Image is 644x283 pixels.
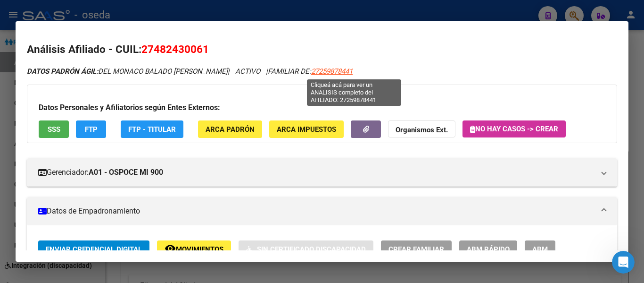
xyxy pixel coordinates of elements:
span: DEL MONACO BALADO [PERSON_NAME] [27,67,228,76]
span: ARCA Padrón [206,125,255,134]
span: FAMILIAR DE: [268,67,353,76]
span: ARCA Impuestos [277,125,336,134]
button: ABM Rápido [459,240,517,258]
span: No hay casos -> Crear [470,125,558,133]
button: ARCA Padrón [198,120,262,138]
button: Organismos Ext. [388,120,455,138]
span: Sin Certificado Discapacidad [257,245,366,254]
button: FTP [76,120,106,138]
mat-panel-title: Gerenciador: [38,167,594,178]
button: Crear Familiar [381,240,452,258]
span: Enviar Credencial Digital [46,245,142,254]
mat-expansion-panel-header: Gerenciador:A01 - OSPOCE MI 900 [27,158,617,187]
span: SSS [48,125,60,134]
strong: DATOS PADRÓN ÁGIL: [27,67,98,76]
button: Sin Certificado Discapacidad [239,240,373,258]
span: 27259878441 [311,67,353,76]
span: FTP - Titular [128,125,176,134]
button: SSS [39,120,69,138]
strong: A01 - OSPOCE MI 900 [89,167,163,178]
span: FTP [85,125,98,134]
span: ABM Rápido [467,245,510,254]
mat-panel-title: Datos de Empadronamiento [38,206,594,217]
button: Movimientos [157,240,231,258]
button: ABM [525,240,555,258]
mat-expansion-panel-header: Datos de Empadronamiento [27,197,617,225]
h3: Datos Personales y Afiliatorios según Entes Externos: [39,102,605,113]
strong: Organismos Ext. [396,126,448,134]
button: ARCA Impuestos [269,120,344,138]
button: FTP - Titular [121,120,183,138]
iframe: Intercom live chat [612,251,635,274]
span: Movimientos [176,245,223,254]
span: ABM [532,245,548,254]
h2: Análisis Afiliado - CUIL: [27,42,617,58]
span: Crear Familiar [388,245,444,254]
i: | ACTIVO | [27,67,353,76]
button: Enviar Credencial Digital [38,240,149,258]
button: No hay casos -> Crear [462,120,566,137]
mat-icon: remove_red_eye [165,243,176,254]
span: 27482430061 [141,43,209,55]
